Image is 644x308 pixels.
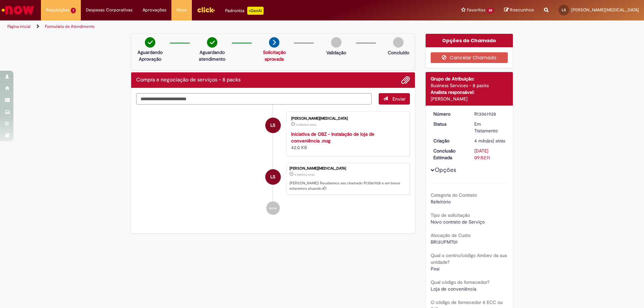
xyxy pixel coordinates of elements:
a: Formulário de Atendimento [45,24,95,29]
span: 4 mês(es) atrás [296,123,316,127]
img: check-circle-green.png [207,37,217,48]
p: Concluído [388,49,409,56]
span: 4 mês(es) atrás [474,138,505,144]
div: Opções do Chamado [426,34,513,47]
span: LS [562,8,566,12]
a: Página inicial [7,24,31,29]
span: Novo contrato de Serviço [431,219,485,225]
time: 15/05/2025 11:51:43 [296,123,316,127]
span: LS [270,169,275,185]
b: Qual o centro/código Ambev da sua unidade? [431,252,507,265]
div: 42.0 KB [291,131,403,151]
time: 15/05/2025 11:51:51 [474,138,505,144]
p: Validação [326,49,346,56]
img: img-circle-grey.png [393,37,404,48]
div: Lyvia Senna Teixeira Da Silva [265,169,281,185]
div: [DATE] 09:52:11 [474,147,505,161]
span: Aprovações [143,7,166,13]
span: Refeitório [431,199,451,205]
b: Qual código do fornecedor? [431,279,489,285]
div: [PERSON_NAME] [431,96,508,102]
dt: Conclusão Estimada [428,147,470,161]
dt: Número [428,111,470,117]
span: Rascunhos [510,7,534,13]
p: Aguardando Aprovação [134,49,166,62]
span: Loja de conveniência [431,286,476,292]
span: Requisições [46,7,69,13]
span: 28 [487,8,494,13]
button: Adicionar anexos [401,76,410,84]
p: +GenAi [247,7,264,15]
img: click_logo_yellow_360x200.png [197,5,215,15]
div: R13061928 [474,111,505,117]
dt: Criação [428,137,470,144]
span: Piraí [431,266,439,272]
img: img-circle-grey.png [331,37,341,48]
li: Lyvia Senna Teixeira Da Silva [136,163,410,195]
span: Enviar [392,96,406,102]
button: Enviar [379,93,410,105]
img: check-circle-green.png [145,37,155,48]
img: arrow-next.png [269,37,279,48]
a: Iniciativa de OBZ - Instalação de loja de conveniência .msg [291,131,374,144]
a: Solicitação aprovada [263,49,286,62]
b: Categoria do Contrato [431,192,477,198]
p: [PERSON_NAME]! Recebemos seu chamado R13061928 e em breve estaremos atuando. [289,181,406,191]
span: BR13UPMT01 [431,239,458,245]
span: 1 [71,8,76,13]
b: Alocação de Custo [431,232,471,238]
ul: Histórico de tíquete [136,105,410,222]
ul: Trilhas de página [5,20,424,33]
b: Tipo de solicitação [431,212,470,218]
dt: Status [428,121,470,127]
div: Analista responsável: [431,89,508,96]
span: Favoritos [467,7,485,13]
div: Business Services - 8 packs [431,82,508,89]
span: LS [270,117,275,133]
div: 15/05/2025 11:51:51 [474,137,505,144]
img: ServiceNow [1,3,35,17]
span: More [176,7,187,13]
div: Em Tratamento [474,121,505,134]
div: [PERSON_NAME][MEDICAL_DATA] [289,167,406,171]
span: 4 mês(es) atrás [294,173,315,177]
textarea: Digite sua mensagem aqui... [136,93,372,105]
div: Padroniza [225,7,264,15]
p: Aguardando atendimento [196,49,228,62]
div: [PERSON_NAME][MEDICAL_DATA] [291,117,403,121]
time: 15/05/2025 11:51:51 [294,173,315,177]
button: Cancelar Chamado [431,52,508,63]
h2: Compra e negociação de serviços - 8 packs Histórico de tíquete [136,77,240,83]
a: Rascunhos [504,7,534,13]
div: Grupo de Atribuição: [431,75,508,82]
div: Lyvia Senna Teixeira Da Silva [265,118,281,133]
span: Despesas Corporativas [86,7,132,13]
span: [PERSON_NAME][MEDICAL_DATA] [571,7,639,13]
